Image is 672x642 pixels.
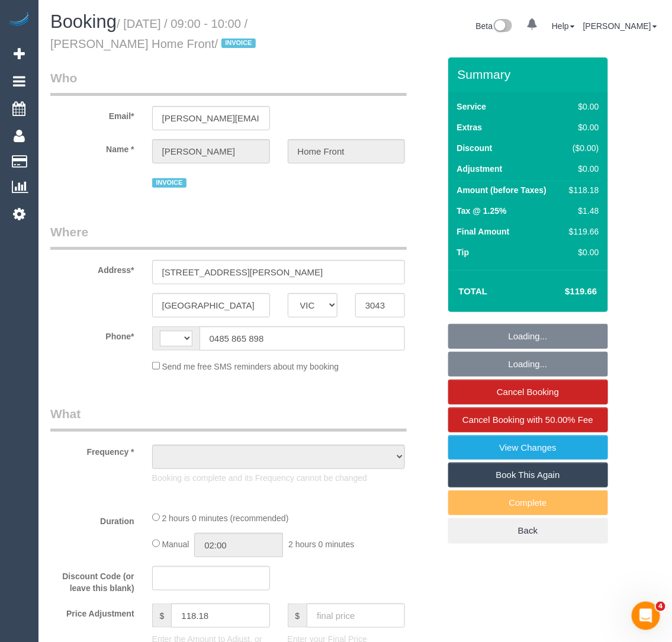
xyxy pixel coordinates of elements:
span: $ [152,604,172,628]
a: [PERSON_NAME] [583,21,657,31]
img: Automaid Logo [7,12,31,28]
div: $119.66 [564,226,599,237]
label: Price Adjustment [41,604,143,619]
input: Suburb* [152,293,270,317]
div: $1.48 [564,205,599,217]
span: 4 [656,602,665,611]
input: Post Code* [355,293,405,317]
div: $0.00 [564,246,599,258]
label: Service [457,101,487,113]
a: Cancel Booking with 50.00% Fee [448,407,608,432]
label: Final Amount [457,226,510,237]
span: 2 hours 0 minutes [288,540,354,549]
input: Phone* [200,326,406,351]
label: Discount Code (or leave this blank) [41,566,143,594]
label: Discount [457,142,493,154]
span: / [215,37,260,50]
a: Beta [476,21,513,31]
span: Cancel Booking with 50.00% Fee [462,415,593,425]
div: ($0.00) [564,142,599,154]
legend: What [50,405,407,432]
span: $ [288,604,307,628]
label: Adjustment [457,163,503,175]
a: Cancel Booking [448,380,608,405]
strong: Total [459,286,488,296]
span: 2 hours 0 minutes (recommended) [162,513,289,523]
a: Book This Again [448,463,608,487]
a: Back [448,518,608,543]
span: Booking [50,11,117,32]
label: Email* [41,106,143,122]
small: / [DATE] / 09:00 - 10:00 / [PERSON_NAME] Home Front [50,17,259,50]
span: Manual [162,540,189,549]
a: Help [552,21,575,31]
label: Address* [41,260,143,276]
legend: Who [50,69,407,96]
input: Last Name* [288,139,406,163]
input: First Name* [152,139,270,163]
span: Send me free SMS reminders about my booking [162,362,339,371]
div: $0.00 [564,101,599,113]
label: Duration [41,511,143,527]
h4: $119.66 [529,287,597,297]
label: Tip [457,246,470,258]
span: INVOICE [221,38,256,48]
legend: Where [50,223,407,250]
p: Booking is complete and its Frequency cannot be changed [152,472,406,484]
label: Name * [41,139,143,155]
label: Frequency * [41,442,143,458]
input: final price [307,604,405,628]
input: Email* [152,106,270,130]
a: View Changes [448,435,608,460]
label: Amount (before Taxes) [457,184,546,196]
span: INVOICE [152,178,187,188]
iframe: Intercom live chat [632,602,660,630]
div: $0.00 [564,163,599,175]
img: New interface [493,19,512,34]
label: Tax @ 1.25% [457,205,507,217]
h3: Summary [458,68,602,81]
label: Extras [457,121,483,133]
div: $0.00 [564,121,599,133]
div: $118.18 [564,184,599,196]
label: Phone* [41,326,143,342]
